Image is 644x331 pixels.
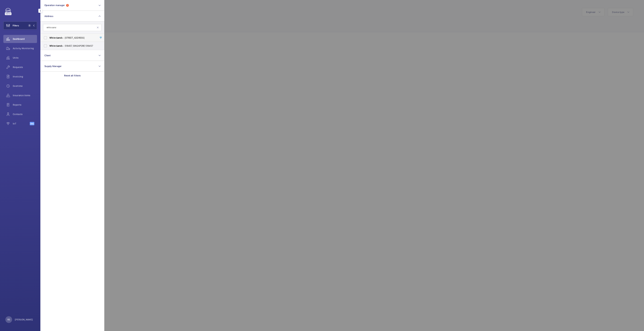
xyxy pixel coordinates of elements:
[13,94,37,97] span: Insurance items
[13,24,19,27] span: Filters
[13,65,37,69] span: Requests
[13,103,37,106] span: Reports
[13,56,37,59] span: Units
[15,318,33,321] p: [PERSON_NAME]
[13,47,37,50] span: Activity Monitoring
[28,24,31,27] span: 1
[7,318,10,321] p: RS
[30,122,34,125] span: Beta
[13,75,37,78] span: Invoicing
[3,21,37,30] button: Filters1
[13,113,37,116] span: Contacts
[13,37,37,41] span: Dashboard
[13,122,30,125] span: IoT
[13,84,37,88] span: Overtime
